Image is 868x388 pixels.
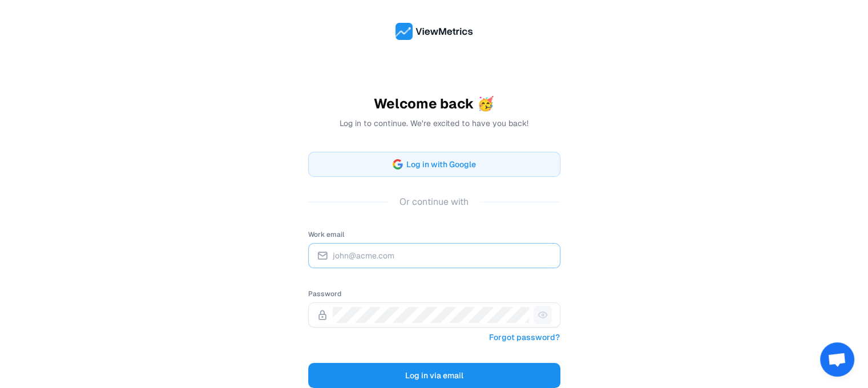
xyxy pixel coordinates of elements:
input: john@acme.com [333,248,552,264]
button: Log in via email [308,363,560,388]
img: ViewMetrics's logo [395,23,473,40]
span: Log in via email [405,369,463,382]
div: Open chat [820,342,854,377]
h1: Welcome back 🥳 [308,95,560,113]
span: Log in with Google [406,157,476,171]
span: Or continue with [388,195,480,209]
label: Password [308,289,341,298]
label: Work email [308,230,345,239]
p: Log in to continue. We're excited to have you back! [308,118,560,129]
a: Forgot password? [488,330,560,345]
button: Log in with Google [308,152,560,177]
